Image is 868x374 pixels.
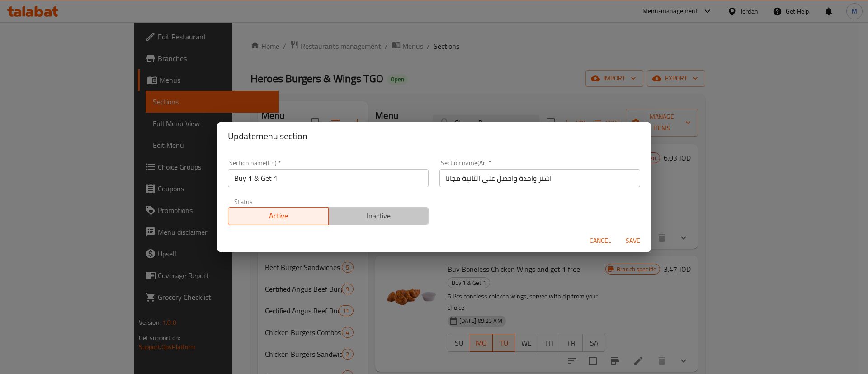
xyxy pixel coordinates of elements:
span: Inactive [332,209,425,223]
input: Please enter section name(ar) [439,169,640,187]
button: Save [618,232,647,249]
input: Please enter section name(en) [228,169,429,187]
button: Cancel [586,232,615,249]
button: Active [228,207,329,225]
button: Inactive [328,207,429,225]
h2: Update menu section [228,129,640,143]
span: Cancel [590,235,611,246]
span: Active [232,209,325,223]
span: Save [622,235,644,246]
